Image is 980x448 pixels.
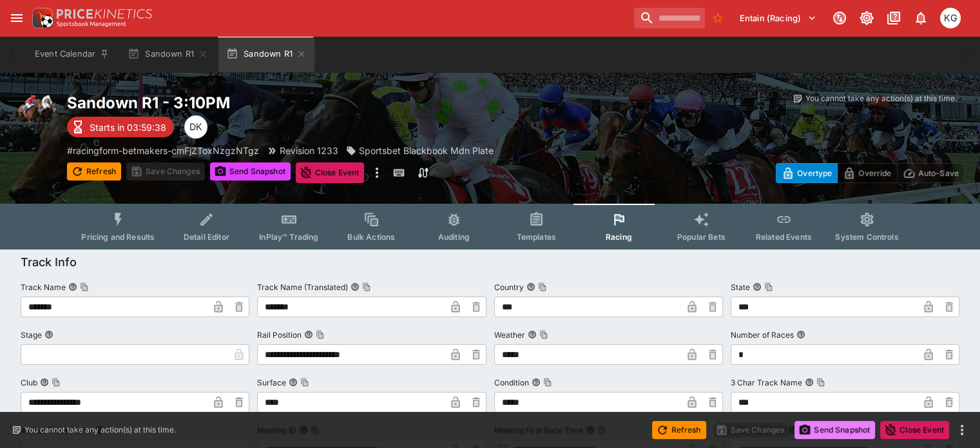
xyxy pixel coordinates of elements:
p: Weather [494,329,525,340]
p: Stage [21,329,42,340]
button: Connected to PK [828,6,851,30]
p: Overtype [797,166,832,180]
span: Detail Editor [184,232,229,242]
p: Revision 1233 [280,144,338,157]
button: StateCopy To Clipboard [753,282,762,291]
button: more [369,162,385,183]
p: Country [494,282,524,293]
button: ConditionCopy To Clipboard [532,378,541,387]
h5: Track Info [21,255,77,269]
button: Copy To Clipboard [543,378,552,387]
button: ClubCopy To Clipboard [40,378,49,387]
p: State [731,282,750,293]
button: Copy To Clipboard [764,282,773,291]
button: Event Calendar [27,36,117,72]
button: CountryCopy To Clipboard [526,282,535,291]
button: Close Event [880,421,949,439]
button: Copy To Clipboard [538,282,547,291]
button: Documentation [882,6,905,30]
button: Refresh [67,162,121,180]
button: Close Event [296,162,365,183]
p: Track Name (Translated) [257,282,348,293]
button: open drawer [5,6,28,30]
button: Track NameCopy To Clipboard [68,282,77,291]
button: Refresh [652,421,706,439]
span: Related Events [756,232,812,242]
button: Send Snapshot [794,421,875,439]
input: search [634,8,705,28]
button: Copy To Clipboard [52,378,61,387]
p: Sportsbet Blackbook Mdn Plate [359,144,494,157]
span: Popular Bets [677,232,725,242]
div: Dabin Kim [184,115,207,139]
span: Bulk Actions [347,232,395,242]
p: Auto-Save [918,166,959,180]
span: InPlay™ Trading [259,232,318,242]
p: Number of Races [731,329,794,340]
button: Select Tenant [732,8,824,28]
p: Copy To Clipboard [67,144,259,157]
img: PriceKinetics [57,9,152,19]
span: Templates [517,232,556,242]
div: Sportsbet Blackbook Mdn Plate [346,144,494,157]
span: Pricing and Results [81,232,155,242]
h2: Copy To Clipboard [67,93,591,113]
span: Auditing [438,232,470,242]
button: WeatherCopy To Clipboard [528,330,537,339]
button: Notifications [909,6,932,30]
button: Copy To Clipboard [316,330,325,339]
button: Copy To Clipboard [80,282,89,291]
button: Track Name (Translated)Copy To Clipboard [351,282,360,291]
button: SurfaceCopy To Clipboard [289,378,298,387]
button: Copy To Clipboard [362,282,371,291]
button: Toggle light/dark mode [855,6,878,30]
img: horse_racing.png [15,93,57,134]
span: Racing [606,232,632,242]
button: Auto-Save [897,163,965,183]
p: You cannot take any action(s) at this time. [805,93,957,104]
button: more [954,422,970,438]
button: Copy To Clipboard [300,378,309,387]
button: Copy To Clipboard [539,330,548,339]
p: Rail Position [257,329,302,340]
img: Sportsbook Management [57,21,126,27]
div: Event type filters [71,204,908,249]
div: Start From [776,163,965,183]
button: No Bookmarks [707,8,728,28]
button: Overtype [776,163,838,183]
button: Send Snapshot [210,162,291,180]
span: System Controls [835,232,898,242]
button: Sandown R1 [120,36,216,72]
div: Kevin Gutschlag [940,8,961,28]
p: Override [858,166,891,180]
button: Number of Races [796,330,805,339]
p: 3 Char Track Name [731,377,802,388]
button: Override [837,163,897,183]
img: PriceKinetics Logo [28,5,54,31]
p: Surface [257,377,286,388]
p: Condition [494,377,529,388]
button: Kevin Gutschlag [936,4,965,32]
button: Rail PositionCopy To Clipboard [304,330,313,339]
button: Copy To Clipboard [816,378,825,387]
p: Track Name [21,282,66,293]
p: You cannot take any action(s) at this time. [24,424,176,436]
button: Stage [44,330,53,339]
p: Club [21,377,37,388]
button: Sandown R1 [218,36,314,72]
p: Starts in 03:59:38 [90,121,166,134]
button: 3 Char Track NameCopy To Clipboard [805,378,814,387]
